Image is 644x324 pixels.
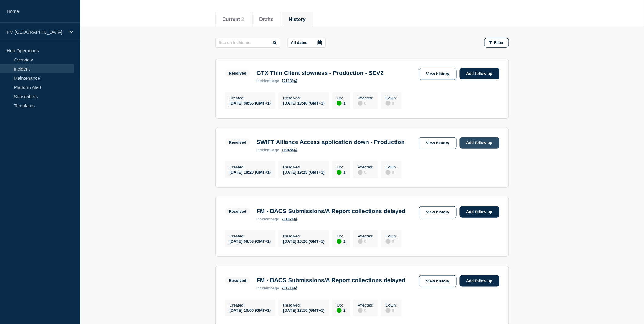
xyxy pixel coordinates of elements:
p: Created : [230,165,271,169]
div: disabled [386,239,391,244]
span: Resolved [225,277,251,284]
p: Up : [337,165,345,169]
p: page [256,148,279,152]
button: History [289,17,306,22]
p: Resolved : [283,234,325,238]
div: [DATE] 13:40 (GMT+1) [283,100,325,105]
a: 701876 [282,217,297,221]
a: Add follow up [460,206,499,218]
span: 2 [241,17,244,22]
span: Resolved [225,139,251,146]
a: 719458 [282,148,297,152]
span: incident [256,217,270,221]
div: disabled [358,101,363,106]
a: Add follow up [460,68,499,79]
span: Filter [494,40,504,45]
p: Resolved : [283,303,325,307]
div: disabled [358,239,363,244]
p: Affected : [358,165,374,169]
p: Up : [337,96,345,100]
p: page [256,79,279,83]
span: incident [256,286,270,290]
h3: FM - BACS Submissions/A Report collections delayed [256,208,405,215]
a: View history [419,275,456,287]
a: View history [419,137,456,149]
h3: SWIFT Alliance Access application down - Production [256,139,405,145]
a: View history [419,206,456,218]
p: FM [GEOGRAPHIC_DATA] [7,29,65,35]
div: 0 [358,100,374,106]
div: 1 [337,169,345,175]
a: Add follow up [460,137,499,149]
p: Resolved : [283,165,325,169]
p: Down : [386,234,397,238]
input: Search incidents [215,38,280,48]
div: [DATE] 09:55 (GMT+1) [230,100,271,105]
div: 0 [386,100,397,106]
p: All dates [291,40,307,45]
div: [DATE] 13:10 (GMT+1) [283,307,325,313]
div: 0 [386,238,397,244]
span: incident [256,148,270,152]
p: Created : [230,96,271,100]
p: Down : [386,165,397,169]
p: Up : [337,234,345,238]
div: 1 [337,100,345,106]
span: Resolved [225,208,251,215]
a: View history [419,68,456,80]
div: [DATE] 10:00 (GMT+1) [230,307,271,313]
p: Down : [386,303,397,307]
button: All dates [288,38,326,48]
button: Drafts [259,17,274,22]
div: 0 [358,307,374,313]
div: 0 [386,169,397,175]
a: 721139 [282,79,297,83]
p: page [256,286,279,290]
div: disabled [358,170,363,175]
div: disabled [386,101,391,106]
p: Resolved : [283,96,325,100]
a: 701716 [282,286,297,290]
p: page [256,217,279,221]
button: Current 2 [223,17,244,22]
span: incident [256,79,270,83]
div: up [337,170,342,175]
div: 0 [386,307,397,313]
p: Affected : [358,96,374,100]
div: 0 [358,238,374,244]
div: [DATE] 19:25 (GMT+1) [283,169,325,175]
h3: GTX Thin Client slowness - Production - SEV2 [256,70,384,76]
div: up [337,101,342,106]
p: Created : [230,234,271,238]
button: Filter [484,38,509,48]
p: Up : [337,303,345,307]
div: disabled [358,308,363,313]
p: Down : [386,96,397,100]
div: up [337,239,342,244]
div: disabled [386,308,391,313]
div: [DATE] 10:20 (GMT+1) [283,238,325,244]
h3: FM - BACS Submissions/A Report collections delayed [256,277,405,284]
div: up [337,308,342,313]
p: Created : [230,303,271,307]
div: [DATE] 18:20 (GMT+1) [230,169,271,175]
div: 0 [358,169,374,175]
div: 2 [337,238,345,244]
div: disabled [386,170,391,175]
p: Affected : [358,234,374,238]
a: Add follow up [460,275,499,287]
span: Resolved [225,70,251,77]
p: Affected : [358,303,374,307]
div: [DATE] 08:53 (GMT+1) [230,238,271,244]
div: 2 [337,307,345,313]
